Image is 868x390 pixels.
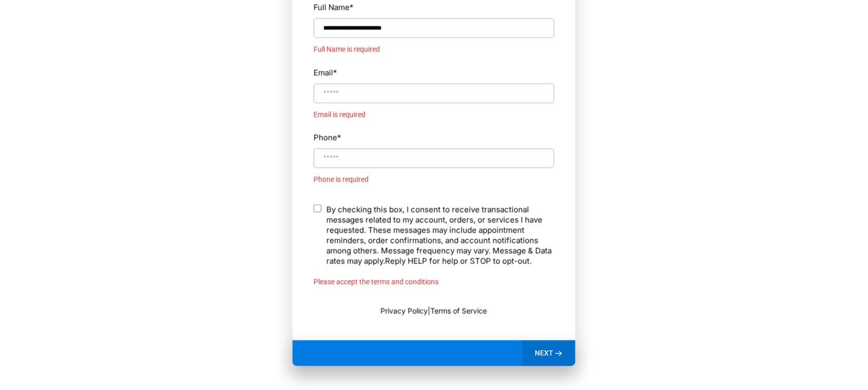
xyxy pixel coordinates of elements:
[430,306,487,315] a: Terms of Service
[535,348,553,358] span: NEXT
[314,275,554,288] div: Please accept the terms and conditions
[314,130,554,144] label: Phone
[327,204,554,266] p: By checking this box, I consent to receive transactional messages related to my account, orders, ...
[381,306,428,315] a: Privacy Policy
[314,108,554,121] div: Email is required
[314,305,554,316] p: |
[314,173,554,186] div: Phone is required
[314,65,337,79] label: Email
[314,43,554,56] div: Full Name is required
